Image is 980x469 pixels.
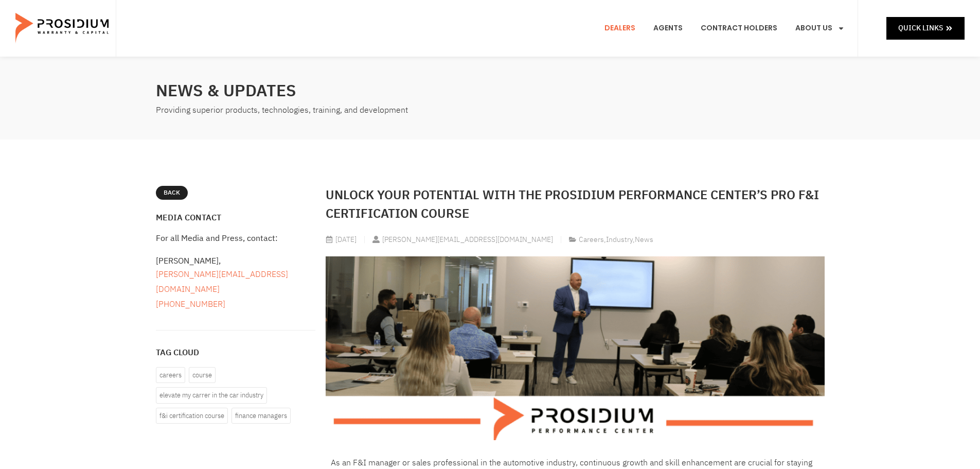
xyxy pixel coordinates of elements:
[156,298,225,310] a: [PHONE_NUMBER]
[886,17,965,39] a: Quick Links
[156,367,185,383] a: careers
[326,256,825,440] img: prosidium performance center, f&i course, certification
[635,234,653,245] span: News
[380,233,553,246] span: [PERSON_NAME][EMAIL_ADDRESS][DOMAIN_NAME]
[156,186,188,200] a: Back
[156,214,315,222] h4: Media Contact
[579,234,604,245] span: Careers
[189,367,216,383] a: course
[156,78,485,103] h2: News & Updates
[156,408,228,424] a: F&I certification course
[335,234,357,245] time: [DATE]
[164,187,180,199] span: Back
[597,9,852,47] nav: Menu
[156,349,315,357] h4: Tag Cloud
[231,408,291,424] a: finance managers
[788,9,852,47] a: About Us
[579,234,653,245] span: , ,
[898,22,943,34] span: Quick Links
[156,103,485,118] div: Providing superior products, technologies, training, and development
[693,9,785,47] a: Contract Holders
[606,234,633,245] span: Industry
[156,268,288,296] a: [PERSON_NAME][EMAIL_ADDRESS][DOMAIN_NAME]
[156,232,315,245] div: For all Media and Press, contact:
[597,9,643,47] a: Dealers
[372,233,553,246] a: [PERSON_NAME][EMAIL_ADDRESS][DOMAIN_NAME]
[326,233,357,246] a: [DATE]
[326,186,825,223] h2: Unlock Your Potential with the Prosidium Performance Center’s Pro F&I Certification Course
[646,9,690,47] a: Agents
[156,255,315,311] div: [PERSON_NAME],
[156,387,267,403] a: elevate my carrer in the car industry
